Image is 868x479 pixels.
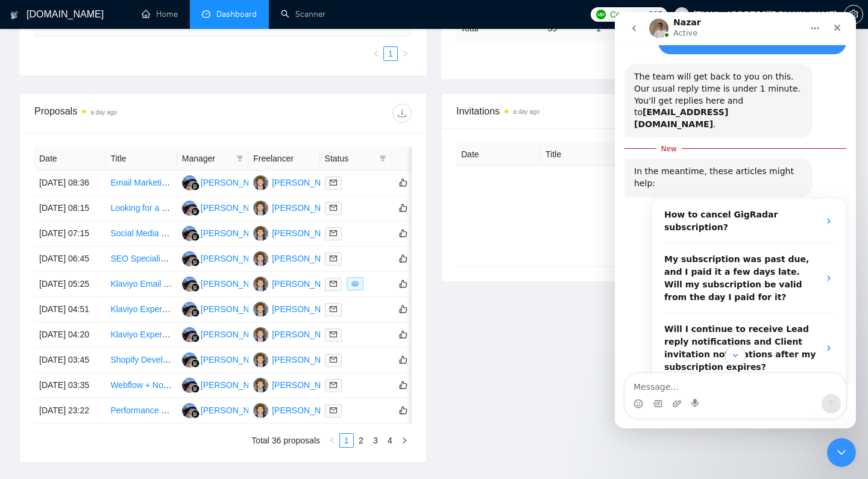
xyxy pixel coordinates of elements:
td: [DATE] 23:22 [34,398,105,424]
th: Date [456,143,541,166]
a: ME[PERSON_NAME] [253,278,341,288]
td: Looking for a Web Designer to bring our Welcome Flow Automated Emails to Life. [105,196,177,221]
img: ME [253,251,268,266]
img: gigradar-bm.png [191,334,200,342]
span: mail [330,407,337,414]
a: ME[PERSON_NAME] [253,405,341,415]
span: like [399,279,407,289]
img: gigradar-bm.png [191,182,200,190]
button: like [396,403,410,418]
a: 1 [384,47,397,60]
span: Connects: [610,8,646,21]
div: [PERSON_NAME] [272,227,341,240]
img: gigradar-bm.png [191,410,200,418]
img: gigradar-bm.png [191,359,200,368]
a: ME[PERSON_NAME] [253,380,341,389]
img: AA [182,403,197,418]
img: AA [182,327,197,342]
span: filter [379,155,386,162]
span: Invitations [456,104,834,119]
span: mail [330,179,337,186]
td: [DATE] 08:15 [34,196,105,221]
img: gigradar-bm.png [191,308,200,317]
span: eye [351,280,359,287]
td: [DATE] 07:15 [34,221,105,246]
img: AA [182,277,197,292]
td: Klaviyo Email Marketing Expert (Shopify) — Build Profitable Flows & Campaigns (French required) [105,272,177,297]
li: 1 [383,46,398,61]
img: gigradar-bm.png [191,258,200,266]
span: filter [377,149,389,167]
img: ME [253,226,268,241]
button: like [396,378,410,392]
li: 4 [383,433,397,448]
span: right [401,437,408,444]
td: Shopify Developer/Agency for Women's Fashion Brand [105,348,177,373]
li: 3 [368,433,383,448]
td: SEO Specialist for 2 Supplement Brands (Nutrigain & Herbapeutic) B-links, Web Opt* & Blog Content [105,246,177,272]
div: [PERSON_NAME] [201,176,270,189]
td: Klaviyo Expert Needed – Optimise Email Flows for E-Commerce [105,322,177,348]
div: [PERSON_NAME] [272,201,341,214]
a: AA[PERSON_NAME] [182,202,270,212]
img: ME [253,277,268,292]
th: Freelancer [248,147,319,171]
span: like [399,304,407,314]
th: Date [34,147,105,171]
a: Email Marketing Specialist Needed [110,178,241,187]
img: upwork-logo.png [596,10,606,19]
a: ME[PERSON_NAME] [253,354,341,364]
span: like [399,380,407,390]
img: gigradar-bm.png [191,233,200,241]
span: user [678,10,686,19]
td: Social Media Strategy & Content Creator for Clothing Brand (Shopify + Campaigns) [105,221,177,246]
button: like [396,277,410,291]
a: Klaviyo Expert Needed – Optimise Email Flows for E-Commerce [110,330,351,339]
td: [DATE] 05:25 [34,272,105,297]
span: Status [325,152,374,165]
span: mail [330,280,337,287]
a: AA[PERSON_NAME] [182,177,270,187]
div: [PERSON_NAME] [272,277,341,290]
a: AA[PERSON_NAME] [182,329,270,339]
button: like [396,251,410,266]
div: [PERSON_NAME] [201,404,270,417]
a: SEO Specialist for 2 Supplement Brands (Nutrigain & Herbapeutic) B-links, Web Opt* & Blog Content [110,254,488,263]
a: ME[PERSON_NAME] [253,304,341,313]
button: like [396,302,410,316]
span: like [399,254,407,263]
button: like [396,175,410,190]
div: No data [466,224,824,237]
img: AA [182,251,197,266]
a: AA[PERSON_NAME] [182,380,270,389]
span: download [393,108,411,118]
th: Manager [177,147,248,171]
span: mail [330,331,337,338]
td: [DATE] 04:20 [34,322,105,348]
a: Klaviyo Expert to Optimize our Email Marketing [110,304,287,314]
span: like [399,178,407,187]
iframe: Intercom live chat [827,438,856,467]
span: left [329,437,336,444]
button: right [398,46,412,61]
a: AA[PERSON_NAME] [182,253,270,263]
img: ME [253,201,268,216]
img: AA [182,302,197,317]
iframe: Intercom live chat [615,12,856,428]
button: like [396,226,410,240]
